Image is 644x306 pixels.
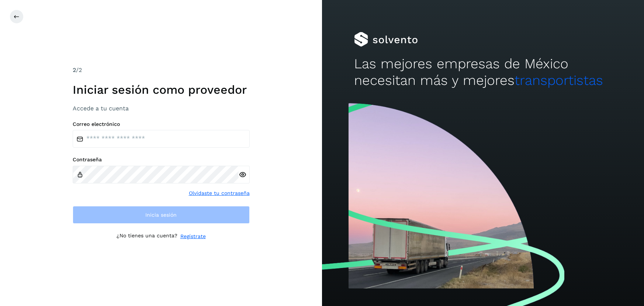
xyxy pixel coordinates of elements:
[73,206,250,224] button: Inicia sesión
[73,105,250,112] h3: Accede a tu cuenta
[189,189,250,197] a: Olvidaste tu contraseña
[73,121,250,127] label: Correo electrónico
[354,56,612,89] h2: Las mejores empresas de México necesitan más y mejores
[73,66,250,75] div: /2
[73,66,76,73] span: 2
[180,233,206,240] a: Regístrate
[145,212,177,217] span: Inicia sesión
[515,72,603,88] span: transportistas
[73,157,250,163] label: Contraseña
[73,83,250,97] h1: Iniciar sesión como proveedor
[117,233,177,240] p: ¿No tienes una cuenta?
